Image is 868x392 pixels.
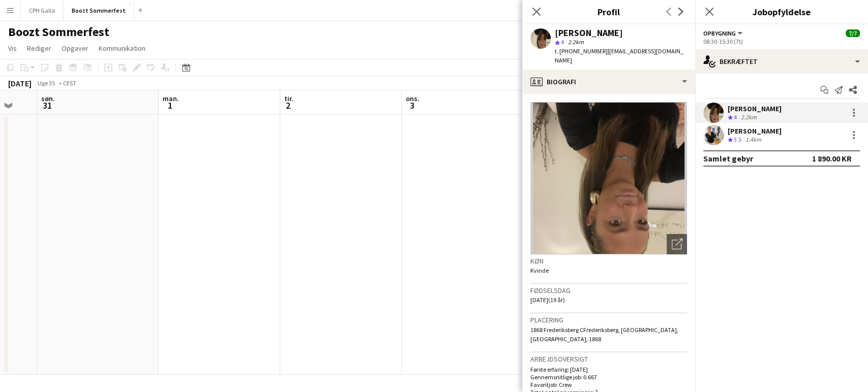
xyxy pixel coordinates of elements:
[530,296,565,304] span: [DATE] (19 år)
[728,126,782,136] div: [PERSON_NAME]
[728,104,782,113] div: [PERSON_NAME]
[703,153,753,164] div: Samlet gebyr
[530,354,687,364] h3: Arbejdsoversigt
[530,102,687,254] img: Mandskabs avatar eller foto
[406,94,420,103] span: ons.
[703,29,736,37] span: Opbygning
[743,136,763,144] div: 1.4km
[8,78,32,88] div: [DATE]
[21,1,64,20] button: CPH Galla
[95,42,149,55] a: Kommunikation
[99,44,145,53] span: Kommunikation
[566,38,586,46] span: 2.2km
[695,49,868,74] div: Bekræftet
[555,28,623,38] div: [PERSON_NAME]
[739,113,759,122] div: 2.2km
[404,100,420,111] span: 3
[64,1,134,20] button: Boozt Sommerfest
[8,24,109,40] h1: Boozt Sommerfest
[283,100,293,111] span: 2
[561,38,564,46] span: 4
[40,100,55,111] span: 31
[63,79,76,87] div: CEST
[555,47,683,64] span: | [EMAIL_ADDRESS][DOMAIN_NAME]
[41,94,55,103] span: søn.
[163,94,179,103] span: man.
[530,286,687,295] h3: Fødselsdag
[522,5,695,18] h3: Profil
[530,381,687,388] p: Favoritjob: Crew
[27,44,51,53] span: Rediger
[734,113,737,121] span: 4
[4,42,21,55] a: Vis
[703,38,860,45] div: 08:30-15:30 (7t)
[57,42,93,55] a: Opgaver
[62,44,88,53] span: Opgaver
[734,136,741,143] span: 3.5
[284,94,293,103] span: tir.
[695,5,868,18] h3: Jobopfyldelse
[8,44,17,53] span: Vis
[703,29,744,37] button: Opbygning
[530,366,687,373] p: Første erfaring: [DATE]
[812,153,852,164] div: 1 890.00 KR
[667,234,687,254] div: Åbn foto pop-in
[530,256,687,266] h3: Køn
[555,47,608,55] span: t. [PHONE_NUMBER]
[23,42,55,55] a: Rediger
[846,29,860,37] span: 7/7
[530,326,678,343] span: 1868 Frederiksberg CFrederiksberg, [GEOGRAPHIC_DATA], [GEOGRAPHIC_DATA], 1868
[530,315,687,324] h3: Placering
[530,267,549,274] span: Kvinde
[34,79,59,87] span: Uge 35
[530,373,687,381] p: Gennemsnitlige job: 0.667
[522,70,695,94] div: Biografi
[161,100,179,111] span: 1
